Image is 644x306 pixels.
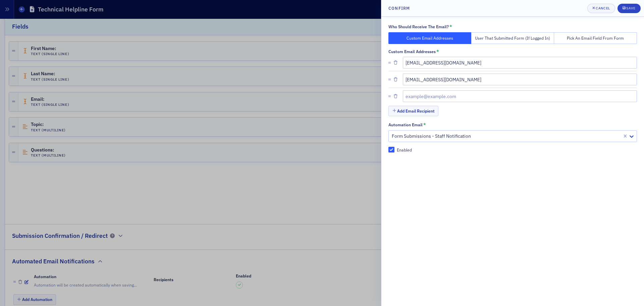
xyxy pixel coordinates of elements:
[388,122,423,127] div: Automation Email
[388,32,471,44] button: Custom Email Addresses
[587,4,615,13] button: Cancel
[388,24,449,29] div: Who Should Receive The Email?
[554,32,637,44] button: Pick an Email Field From Form
[388,49,436,54] div: Custom Email Addresses
[436,49,439,55] abbr: This field is required
[596,6,610,10] div: Cancel
[403,57,637,69] input: example@example.com
[423,122,426,128] abbr: This field is required
[397,147,412,153] div: Enabled
[449,24,452,30] abbr: This field is required
[388,147,394,153] input: Enabled
[626,6,635,10] div: Save
[618,4,641,13] button: Save
[471,32,554,44] button: User That Submitted Form (If Logged In)
[403,90,637,102] input: example@example.com
[388,5,410,11] h4: Confirm
[388,106,438,116] button: Add Email Recipient
[403,74,637,85] input: example@example.com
